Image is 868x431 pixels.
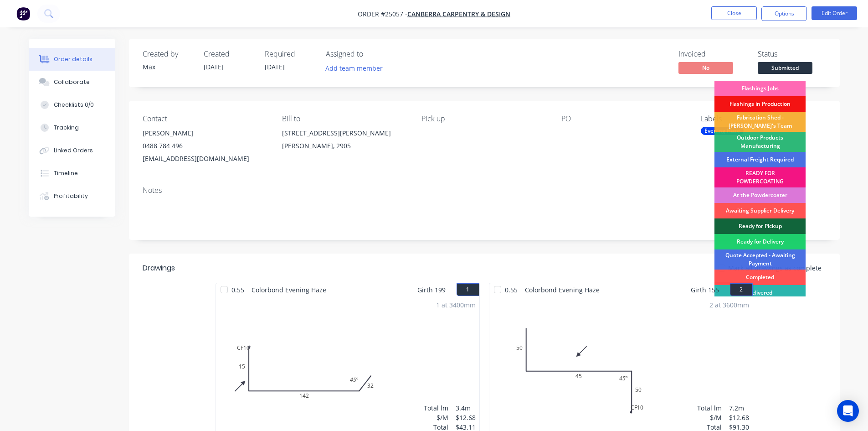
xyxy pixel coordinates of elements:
[282,127,407,156] div: [STREET_ADDRESS][PERSON_NAME][PERSON_NAME], 2905
[436,300,476,310] div: 1 at 3400mm
[29,162,115,185] button: Timeline
[761,6,807,21] button: Options
[143,62,193,72] div: Max
[812,6,857,20] button: Edit Order
[714,249,806,270] div: Quote Accepted - Awaiting Payment
[29,48,115,71] button: Order details
[143,152,267,165] div: [EMAIL_ADDRESS][DOMAIN_NAME]
[729,413,749,422] div: $12.68
[714,187,806,203] div: At the Powdercoater
[714,270,806,285] div: Completed
[758,62,812,76] button: Submitted
[691,283,719,296] span: Girth 155
[143,127,267,140] div: [PERSON_NAME]
[678,62,733,73] span: No
[701,114,826,123] div: Labels
[714,167,806,187] div: READY FOR POWDERCOATING
[714,218,806,234] div: Ready for Pickup
[143,50,193,58] div: Created by
[714,203,806,218] div: Awaiting Supplier Delivery
[16,7,30,21] img: Factory
[143,127,267,165] div: [PERSON_NAME]0488 784 496[EMAIL_ADDRESS][DOMAIN_NAME]
[561,114,686,123] div: PO
[678,50,747,58] div: Invoiced
[701,127,744,135] div: Evening Haze
[758,62,812,73] span: Submitted
[228,283,248,296] span: 0.55
[54,101,94,109] div: Checklists 0/0
[421,114,546,123] div: Pick up
[265,62,285,71] span: [DATE]
[424,413,448,422] div: $/M
[709,300,749,310] div: 2 at 3600mm
[143,140,267,152] div: 0488 784 496
[282,114,407,123] div: Bill to
[204,62,224,71] span: [DATE]
[54,124,79,132] div: Tracking
[407,10,510,18] a: Canberra Carpentry & Design
[758,50,826,58] div: Status
[29,71,115,93] button: Collaborate
[29,139,115,162] button: Linked Orders
[457,283,479,296] button: 1
[29,116,115,139] button: Tracking
[697,413,722,422] div: $/M
[714,132,806,152] div: Outdoor Products Manufacturing
[326,62,388,74] button: Add team member
[204,50,254,58] div: Created
[521,283,603,296] span: Colorbond Evening Haze
[711,6,757,20] button: Close
[54,169,78,177] div: Timeline
[714,152,806,167] div: External Freight Required
[697,403,722,413] div: Total lm
[714,285,806,301] div: Delivered
[29,185,115,208] button: Profitability
[282,127,407,140] div: [STREET_ADDRESS][PERSON_NAME]
[54,192,88,200] div: Profitability
[320,62,387,74] button: Add team member
[265,50,315,58] div: Required
[29,93,115,116] button: Checklists 0/0
[248,283,330,296] span: Colorbond Evening Haze
[729,403,749,413] div: 7.2m
[326,50,417,58] div: Assigned to
[456,413,476,422] div: $12.68
[456,403,476,413] div: 3.4m
[424,403,448,413] div: Total lm
[417,283,446,296] span: Girth 199
[54,55,92,63] div: Order details
[54,78,90,86] div: Collaborate
[837,400,859,422] div: Open Intercom Messenger
[714,234,806,249] div: Ready for Delivery
[143,263,175,274] div: Drawings
[730,283,753,296] button: 2
[714,112,806,132] div: Fabrication Shed - [PERSON_NAME]'s Team
[358,10,407,18] span: Order #25057 -
[501,283,521,296] span: 0.55
[54,146,93,155] div: Linked Orders
[143,114,267,123] div: Contact
[143,186,826,195] div: Notes
[282,140,407,152] div: [PERSON_NAME], 2905
[714,96,806,112] div: Flashings in Production
[714,81,806,96] div: Flashings Jobs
